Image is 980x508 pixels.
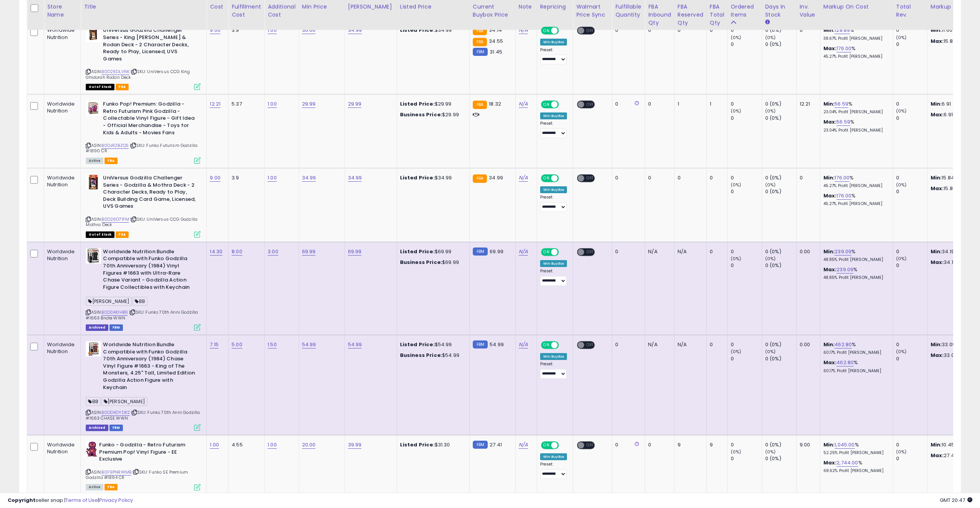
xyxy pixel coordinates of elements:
span: BB [86,397,100,406]
b: UniVersus Godzilla Challenger Series - King [PERSON_NAME] & Rodan Deck - 2 Character Decks, Ready... [103,27,196,64]
div: Markup on Cost [823,3,890,11]
div: 0 [615,341,639,348]
p: 38.67% Profit [PERSON_NAME] [823,36,887,41]
div: $29.99 [400,101,464,107]
img: 41F+RXyd0WL._SL40_.jpg [86,101,101,116]
div: % [823,341,887,355]
div: $69.99 [400,248,464,255]
div: Preset: [540,121,567,138]
b: Min: [823,341,835,348]
span: | SKU: UniVersus CCG King Ghidorah Rodan Deck [86,68,190,80]
span: ON [542,342,551,348]
div: 0 [731,41,762,48]
div: Win BuyBox [540,353,567,360]
b: Listed Price: [400,441,435,448]
div: 0 (0%) [765,262,796,269]
div: 0 [896,355,927,362]
span: FBM [109,425,123,431]
p: 60.17% Profit [PERSON_NAME] [823,350,887,355]
small: (0%) [896,34,907,41]
a: 12.21 [210,100,220,108]
div: 0 [731,188,762,195]
div: 0 [731,341,762,348]
div: 0 (0%) [765,355,796,362]
div: 0 [800,27,814,34]
span: 31.45 [490,48,502,55]
div: ASIN: [86,101,201,163]
a: B0F9PNRWMB [101,469,131,475]
span: [PERSON_NAME] [86,297,132,306]
strong: Max: [931,37,944,45]
small: (0%) [896,348,907,355]
b: Listed Price: [400,26,435,34]
strong: Min: [931,100,942,107]
a: N/A [519,26,528,34]
b: Min: [823,100,835,107]
a: 5.00 [232,341,242,348]
a: 34.99 [302,174,316,182]
div: Win BuyBox [540,112,567,119]
div: 0 [896,101,927,107]
a: 69.99 [302,248,316,256]
div: 0 (0%) [765,341,796,348]
span: OFF [584,249,596,255]
a: 39.99 [348,441,362,449]
div: 3.9 [232,174,258,181]
div: Listed Price [400,3,466,11]
div: 0 (0%) [765,188,796,195]
small: (0%) [731,182,742,188]
a: 7.15 [210,341,219,348]
strong: Max: [931,352,944,359]
p: 45.27% Profit [PERSON_NAME] [823,54,887,59]
div: 0 [648,27,668,34]
div: 0.00 [800,248,814,255]
a: 1.00 [268,100,277,108]
div: $34.99 [400,27,464,34]
div: Win BuyBox [540,186,567,193]
span: ON [542,101,551,108]
div: 0 [615,101,639,107]
p: 45.27% Profit [PERSON_NAME] [823,183,887,189]
div: 0 (0%) [765,115,796,122]
span: OFF [557,175,570,182]
small: FBM [473,48,488,56]
span: FBA [105,158,118,164]
span: 54.99 [490,341,504,348]
div: Worldwide Nutrition [47,27,75,41]
div: 0 [615,174,639,181]
div: N/A [678,248,701,255]
span: OFF [584,342,596,348]
div: Win BuyBox [540,260,567,267]
a: B0DD4K1HB9 [101,309,128,316]
b: Max: [823,118,837,125]
span: | SKU: Funko Futurism Godzilla #1890 CR [86,142,198,154]
div: 12.21 [800,101,814,107]
div: Title [84,3,203,11]
a: 34.99 [348,174,362,182]
span: FBM [109,324,123,331]
a: 34.99 [348,26,362,34]
div: Preset: [540,361,567,379]
strong: Max: [931,185,944,192]
a: N/A [519,341,528,348]
div: Worldwide Nutrition [47,441,75,455]
div: 0 (0%) [765,41,796,48]
a: B0D26D71FM [101,216,129,223]
img: 41f-aHTi7-L._SL40_.jpg [86,174,101,190]
div: N/A [648,341,668,348]
a: 239.09 [835,248,851,256]
p: 45.27% Profit [PERSON_NAME] [823,201,887,207]
div: 0 [710,27,722,34]
div: 0 (0%) [765,174,796,181]
small: (0%) [731,256,742,262]
div: 1 [710,101,722,107]
a: 1.50 [268,341,277,348]
div: N/A [648,248,668,255]
strong: Min: [931,248,942,255]
b: Min: [823,441,835,448]
div: % [823,266,887,280]
p: 23.04% Profit [PERSON_NAME] [823,109,887,115]
img: 51KUJpohEUL._SL40_.jpg [86,248,101,264]
div: % [823,359,887,373]
div: Min Price [302,3,341,11]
